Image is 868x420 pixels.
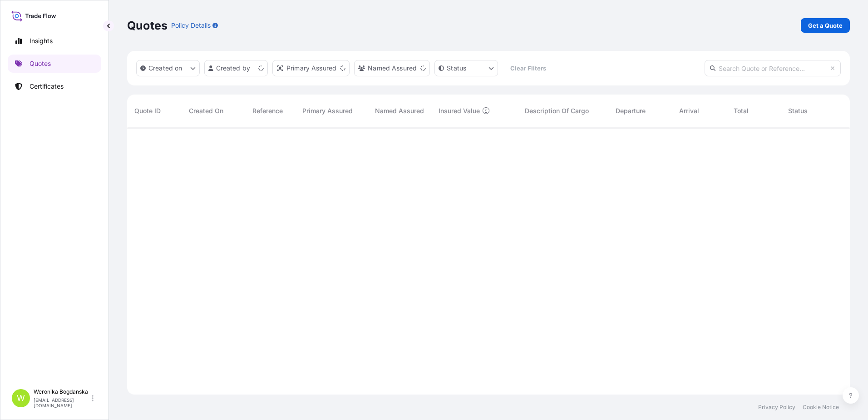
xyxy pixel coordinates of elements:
[17,394,25,403] span: W
[8,32,101,50] a: Insights
[510,64,546,73] p: Clear Filters
[216,64,251,73] p: Created by
[252,106,283,115] span: Reference
[30,36,53,45] p: Insights
[8,77,101,95] a: Certificates
[286,64,336,73] p: Primary Assured
[801,18,850,33] a: Get a Quote
[302,106,353,115] span: Primary Assured
[734,106,749,115] span: Total
[434,60,498,76] button: certificateStatus Filter options
[134,106,161,115] span: Quote ID
[127,18,168,33] p: Quotes
[8,55,101,73] a: Quotes
[189,106,223,115] span: Created On
[803,404,839,411] a: Cookie Notice
[705,60,841,76] input: Search Quote or Reference...
[148,64,182,73] p: Created on
[204,60,268,76] button: createdBy Filter options
[679,106,699,115] span: Arrival
[503,61,553,75] button: Clear Filters
[30,59,51,68] p: Quotes
[758,404,795,411] a: Privacy Policy
[171,21,211,30] p: Policy Details
[788,106,808,115] span: Status
[34,397,90,408] p: [EMAIL_ADDRESS][DOMAIN_NAME]
[808,21,843,30] p: Get a Quote
[272,60,350,76] button: distributor Filter options
[368,64,417,73] p: Named Assured
[439,106,480,115] span: Insured Value
[525,106,589,115] span: Description Of Cargo
[354,60,430,76] button: cargoOwner Filter options
[34,388,90,395] p: Weronika Bogdanska
[447,64,466,73] p: Status
[136,60,200,76] button: createdOn Filter options
[30,82,64,91] p: Certificates
[375,106,424,115] span: Named Assured
[616,106,646,115] span: Departure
